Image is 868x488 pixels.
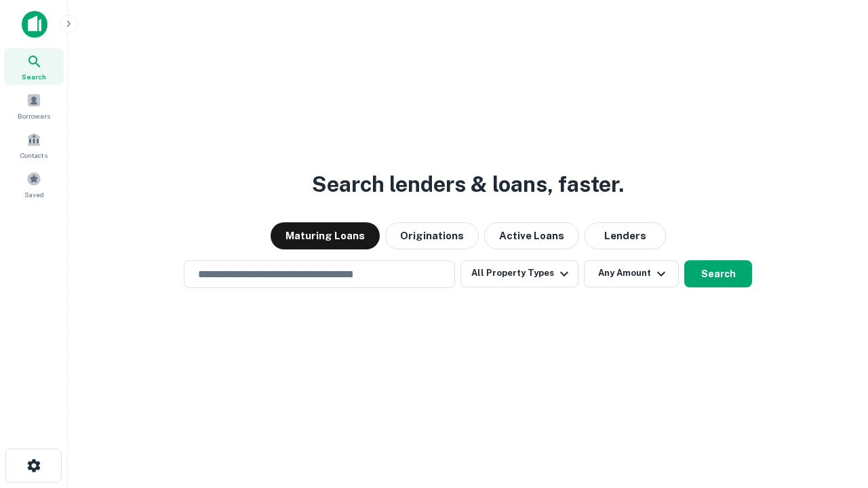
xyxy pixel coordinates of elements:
[24,189,44,200] span: Saved
[271,222,380,249] button: Maturing Loans
[4,166,64,203] a: Saved
[684,260,752,287] button: Search
[18,110,50,121] span: Borrowers
[4,127,64,163] a: Contacts
[4,87,64,124] a: Borrowers
[460,260,578,287] button: All Property Types
[585,222,666,249] button: Lenders
[22,71,46,82] span: Search
[4,48,64,85] a: Search
[312,168,624,201] h3: Search lenders & loans, faster.
[584,260,679,287] button: Any Amount
[20,150,47,161] span: Contacts
[800,336,868,401] iframe: Chat Widget
[484,222,579,249] button: Active Loans
[22,11,47,38] img: capitalize-icon.png
[385,222,479,249] button: Originations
